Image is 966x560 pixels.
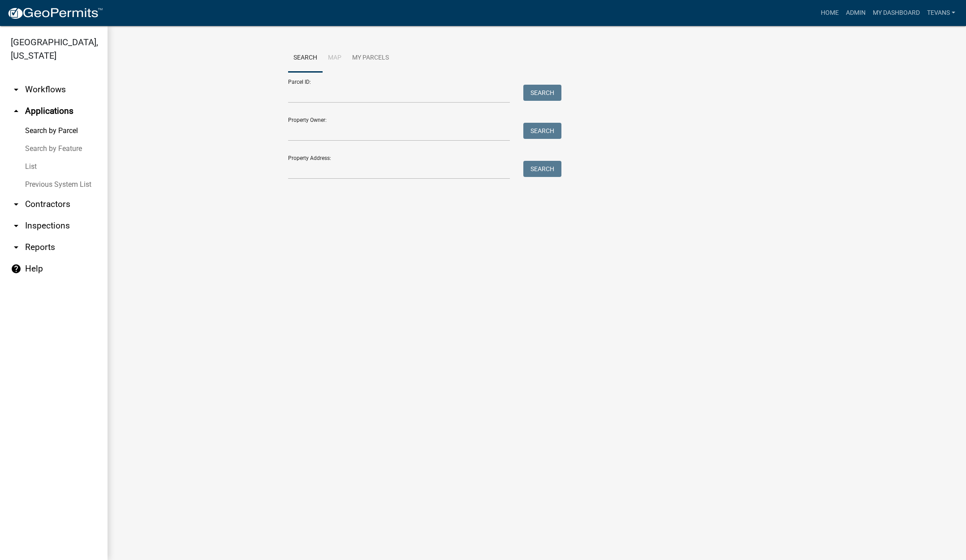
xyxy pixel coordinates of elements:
[11,84,22,95] i: arrow_drop_down
[869,4,923,22] a: My Dashboard
[11,263,22,274] i: help
[347,44,394,73] a: My Parcels
[11,220,22,231] i: arrow_drop_down
[523,161,561,177] button: Search
[523,85,561,101] button: Search
[11,106,22,116] i: arrow_drop_up
[523,123,561,139] button: Search
[11,242,22,253] i: arrow_drop_down
[842,4,869,22] a: Admin
[923,4,959,22] a: tevans
[288,44,323,73] a: Search
[817,4,842,22] a: Home
[11,199,22,210] i: arrow_drop_down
